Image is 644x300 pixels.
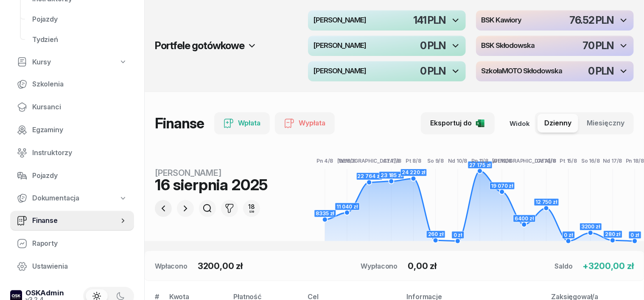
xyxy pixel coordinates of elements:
h1: Finanse [155,116,204,131]
button: 18sie [243,200,260,217]
div: 18 [248,204,255,210]
span: Egzaminy [32,125,127,136]
a: Tydzień [25,30,134,50]
h4: [PERSON_NAME] [313,17,366,24]
button: [PERSON_NAME]0 PLN [308,61,466,81]
h4: BSK Kawiory [481,17,521,24]
a: Egzaminy [10,120,134,140]
div: Wpłata [224,118,260,129]
div: 16 sierpnia 2025 [155,177,268,192]
div: 141 PLN [413,15,445,25]
span: Kursanci [32,102,127,113]
span: Dokumentacja [32,193,79,204]
tspan: [DEMOGRAPHIC_DATA]/8 [492,158,556,164]
div: OSKAdmin [25,289,64,297]
a: Kursy [10,53,134,72]
div: 0 PLN [420,66,445,76]
a: Finanse [10,211,134,231]
div: Wpłacono [155,261,188,271]
div: Saldo [555,261,573,271]
span: + [583,261,589,271]
button: BSK Skłodowska70 PLN [476,36,634,56]
tspan: Pt 8/8 [406,158,421,164]
a: Pojazdy [25,9,134,30]
a: Instruktorzy [10,143,134,163]
div: Wypłacono [361,261,398,271]
button: [PERSON_NAME]141 PLN [308,10,466,31]
span: Pojazdy [32,14,127,25]
div: 0 PLN [588,66,613,76]
div: 0 PLN [420,41,445,51]
a: Dokumentacja [10,189,134,208]
tspan: Nd 10/8 [448,158,468,164]
div: sie [248,210,255,213]
span: Dzienny [544,118,571,129]
div: 70 PLN [582,41,613,51]
button: SzkołaMOTO Skłodowska0 PLN [476,61,634,81]
span: Kursy [32,57,51,68]
span: Szkolenia [32,79,127,90]
h4: BSK Skłodowska [481,42,535,50]
h2: Portfele gotówkowe [155,39,244,53]
tspan: So 16/8 [581,158,600,164]
div: [PERSON_NAME] [155,169,268,177]
div: Wypłata [284,118,325,129]
h4: SzkołaMOTO Skłodowska [481,67,562,75]
tspan: So 9/8 [428,158,444,164]
tspan: Pn 11/8 [471,158,488,164]
a: Kursanci [10,97,134,117]
a: Raporty [10,233,134,254]
span: Finanse [32,215,119,226]
button: [PERSON_NAME]0 PLN [308,36,466,56]
button: Wpłata [214,112,270,134]
a: Szkolenia [10,74,134,94]
tspan: Cz 14/8 [537,158,556,164]
a: Ustawienia [10,256,134,277]
span: Ustawienia [32,261,127,272]
span: Instruktorzy [32,147,127,158]
button: BSK Kawiory76.52 PLN [476,10,634,31]
tspan: Nd 17/8 [603,158,622,164]
tspan: Pt 15/8 [560,158,577,164]
tspan: Pn 18/8 [626,158,644,164]
tspan: Pn 4/8 [317,158,333,164]
span: Raporty [32,238,127,249]
a: Pojazdy [10,166,134,186]
div: 76.52 PLN [570,15,613,25]
span: Tydzień [32,34,127,45]
button: Wypłata [275,112,335,134]
span: Pojazdy [32,170,127,181]
button: Eksportuj do [421,112,495,134]
button: Miesięczny [580,114,631,133]
div: Eksportuj do [430,118,485,129]
span: Miesięczny [587,118,624,129]
tspan: Cz 7/8 [383,158,400,164]
tspan: [DEMOGRAPHIC_DATA]/8 [337,158,401,164]
h4: [PERSON_NAME] [313,67,366,75]
button: Dzienny [538,114,578,133]
h4: [PERSON_NAME] [313,42,366,50]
